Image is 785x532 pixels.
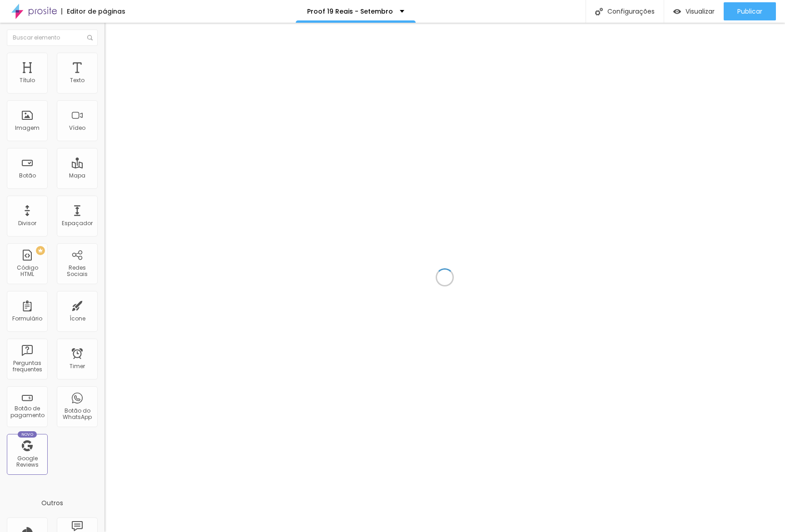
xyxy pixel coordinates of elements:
span: Publicar [737,8,762,15]
div: Google Reviews [9,455,45,468]
div: Imagem [15,125,40,131]
input: Buscar elemento [7,30,98,46]
div: Timer [70,363,85,369]
button: Visualizar [664,2,724,20]
div: Espaçador [62,220,93,227]
div: Botão do WhatsApp [59,408,95,421]
div: Novo [18,431,37,438]
p: Proof 19 Reais - Setembro [307,8,393,15]
div: Botão de pagamento [9,405,45,419]
img: view-1.svg [673,8,681,15]
div: Título [20,77,35,84]
div: Mapa [69,172,85,179]
button: Publicar [724,2,776,20]
div: Editor de páginas [61,8,125,15]
span: Visualizar [686,8,715,15]
img: Icone [595,8,603,15]
img: Icone [87,35,93,40]
div: Perguntas frequentes [9,360,45,373]
div: Botão [19,172,36,179]
div: Redes Sociais [59,265,95,278]
div: Divisor [18,220,36,227]
div: Formulário [12,315,42,322]
div: Ícone [70,315,85,322]
div: Vídeo [69,125,85,131]
div: Texto [70,77,84,84]
div: Código HTML [9,265,45,278]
